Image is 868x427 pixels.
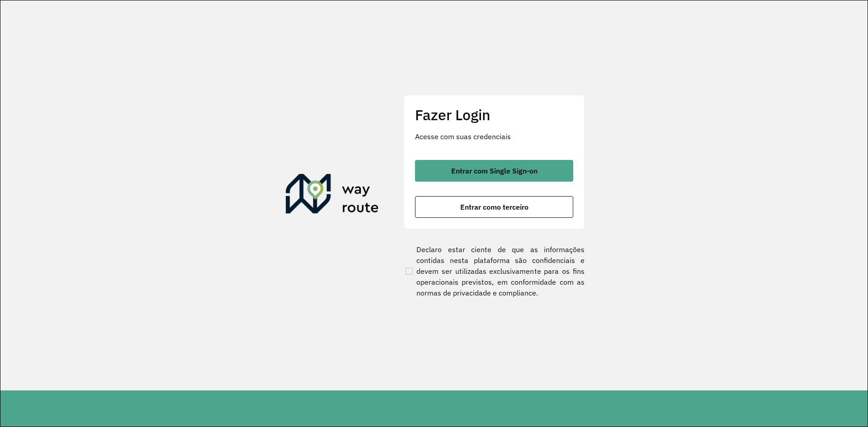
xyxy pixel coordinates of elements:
label: Declaro estar ciente de que as informações contidas nesta plataforma são confidenciais e devem se... [404,244,585,298]
img: Roteirizador AmbevTech [286,174,379,217]
button: button [415,160,573,182]
button: button [415,196,573,218]
h2: Fazer Login [415,106,573,123]
span: Entrar com Single Sign-on [451,167,538,174]
span: Entrar como terceiro [460,203,528,211]
p: Acesse com suas credenciais [415,131,573,142]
